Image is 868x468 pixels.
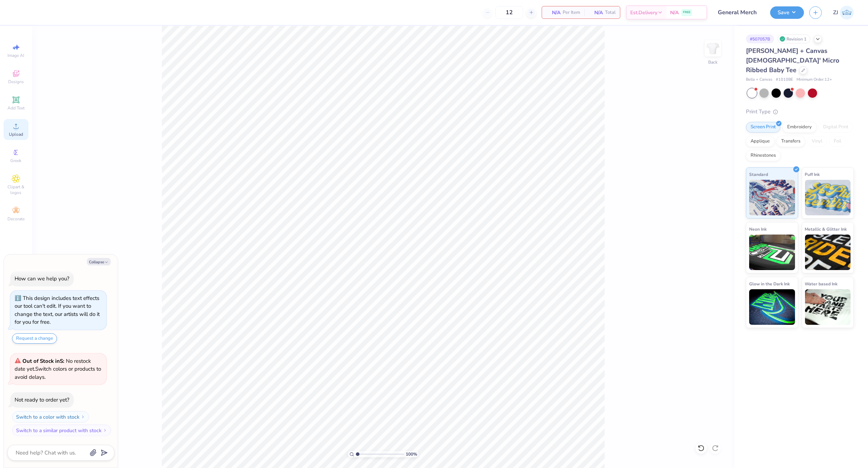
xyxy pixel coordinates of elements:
span: Standard [749,171,768,178]
span: Water based Ink [805,280,838,287]
div: Applique [746,136,774,147]
div: Not ready to order yet? [15,396,69,403]
div: # 507057B [746,34,774,43]
img: Zhor Junavee Antocan [840,6,854,20]
span: Upload [9,131,23,137]
span: Minimum Order: 12 + [796,77,832,83]
span: N/A [670,9,679,16]
span: ZJ [833,9,838,17]
span: FREE [683,10,690,15]
span: Total [605,9,616,16]
div: This design includes text effects our tool can't edit. If you want to change the text, our artist... [15,295,100,326]
img: Metallic & Glitter Ink [805,235,851,270]
span: Designs [8,79,24,85]
div: Embroidery [783,122,816,133]
img: Puff Ink [805,180,851,215]
input: – – [495,6,523,19]
div: Back [708,59,717,65]
img: Switch to a similar product with stock [103,428,107,432]
span: Glow in the Dark Ink [749,280,790,287]
span: Add Text [7,105,25,111]
span: N/A [589,9,603,16]
button: Save [770,6,804,19]
div: Foil [829,136,846,147]
span: Metallic & Glitter Ink [805,225,847,233]
div: Digital Print [819,122,853,133]
button: Request a change [12,333,57,344]
button: Collapse [87,258,111,265]
button: Switch to a color with stock [12,411,89,423]
img: Back [706,41,720,55]
span: Decorate [7,216,25,222]
span: Clipart & logos [4,184,28,195]
button: Switch to a similar product with stock [12,425,111,436]
div: Screen Print [746,122,780,133]
span: Greek [11,158,22,163]
span: Est. Delivery [630,9,657,16]
input: Untitled Design [712,5,765,20]
div: Vinyl [807,136,827,147]
div: Revision 1 [778,34,810,43]
span: Neon Ink [749,225,767,233]
div: How can we help you? [15,275,69,282]
span: # 1010BE [776,77,793,83]
span: Puff Ink [805,171,820,178]
strong: Out of Stock in S : [22,357,66,365]
span: Image AI [8,53,25,58]
div: Print Type [746,108,854,116]
div: Transfers [777,136,805,147]
div: Rhinestones [746,150,780,161]
span: Bella + Canvas [746,77,772,83]
span: [PERSON_NAME] + Canvas [DEMOGRAPHIC_DATA]' Micro Ribbed Baby Tee [746,47,839,74]
span: N/A [546,9,561,16]
span: Switch colors or products to avoid delays. [15,357,101,381]
img: Neon Ink [749,235,795,270]
img: Switch to a color with stock [81,415,85,419]
img: Glow in the Dark Ink [749,289,795,325]
span: 100 % [406,451,417,457]
a: ZJ [833,6,854,20]
img: Water based Ink [805,289,851,325]
span: Per Item [563,9,580,16]
img: Standard [749,180,795,215]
